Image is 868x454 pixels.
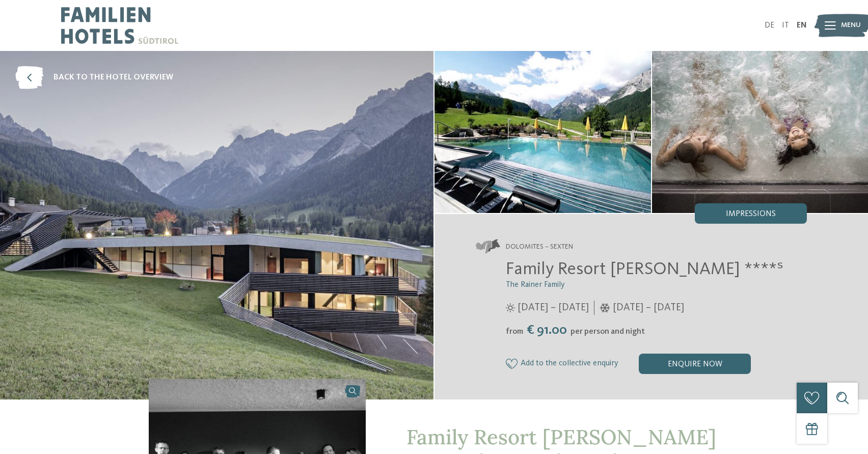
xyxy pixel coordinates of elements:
[435,51,651,213] img: Our family hotel in Sexten, your holiday home in the Dolomiten
[518,301,589,315] span: [DATE] – [DATE]
[571,328,645,336] span: per person and night
[53,72,173,83] span: back to the hotel overview
[506,328,523,336] span: from
[600,303,610,312] i: Opening times in winter
[765,21,774,30] a: DE
[506,260,783,278] span: Family Resort [PERSON_NAME] ****ˢ
[782,21,789,30] a: IT
[521,359,618,368] span: Add to the collective enquiry
[613,301,684,315] span: [DATE] – [DATE]
[841,20,861,31] span: Menu
[506,242,573,252] span: Dolomites – Sexten
[797,21,807,30] a: EN
[639,354,751,374] div: enquire now
[506,303,515,312] i: Opening times in summer
[15,66,173,89] a: back to the hotel overview
[726,210,776,218] span: Impressions
[506,281,565,289] span: The Rainer Family
[524,324,569,337] span: € 91.00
